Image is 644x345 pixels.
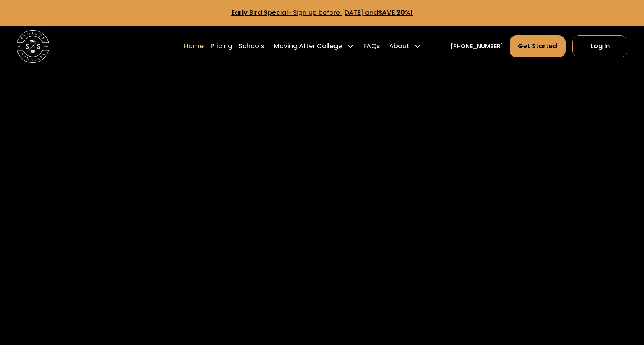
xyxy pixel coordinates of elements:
[572,35,628,57] a: Log In
[231,8,413,17] a: Early Bird Special- Sign up before [DATE] andSAVE 20%!
[239,35,264,58] a: Schools
[389,41,409,51] div: About
[274,41,342,51] div: Moving After College
[378,8,413,17] strong: SAVE 20%!
[231,8,288,17] strong: Early Bird Special
[17,30,49,63] img: Storage Scholars main logo
[211,35,232,58] a: Pricing
[450,42,503,51] a: [PHONE_NUMBER]
[510,35,566,57] a: Get Started
[363,35,380,58] a: FAQs
[184,35,204,58] a: Home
